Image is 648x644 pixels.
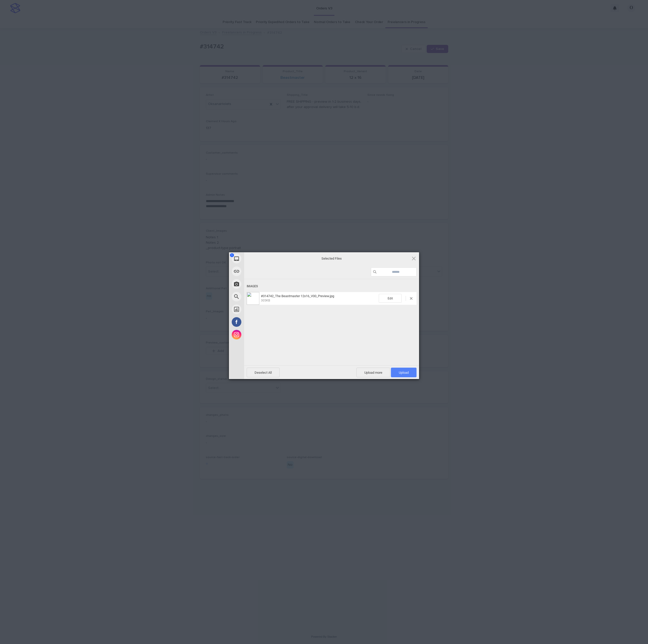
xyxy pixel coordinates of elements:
span: #314742_The Beastmaster 12x16_V00_Preview.jpg [261,294,334,298]
div: Take Photo [229,278,290,290]
img: c5b5236f-7092-4c38-ac25-1929bfae7f5f [247,292,259,305]
div: Unsplash [229,303,290,316]
span: Edit [379,294,402,303]
span: Upload [399,371,409,374]
div: My Device [229,252,290,265]
div: Web Search [229,290,290,303]
span: 1 [230,253,234,257]
span: Click here or hit ESC to close picker [411,256,417,261]
div: Link (URL) [229,265,290,278]
div: Instagram [229,328,290,341]
span: 305KB [261,299,270,302]
span: Upload more [356,368,390,377]
span: #314742_The Beastmaster 12x16_V00_Preview.jpg [259,294,379,302]
div: Facebook [229,316,290,328]
span: Deselect All [247,368,280,377]
span: Upload [391,368,417,377]
span: Selected Files [281,256,382,261]
div: Images [247,282,417,291]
